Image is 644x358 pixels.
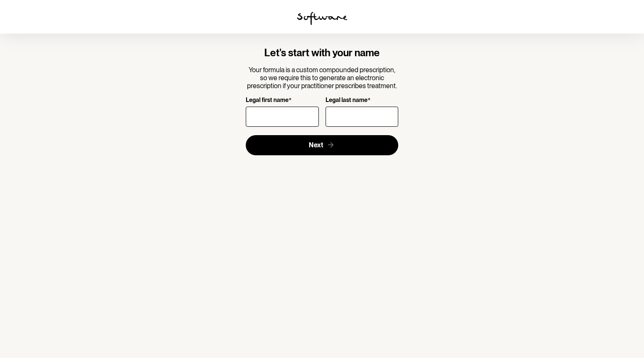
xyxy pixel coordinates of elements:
[246,66,398,90] p: Your formula is a custom compounded prescription, so we require this to generate an electronic pr...
[246,47,398,59] h4: Let's start with your name
[326,97,368,105] p: Legal last name
[297,12,347,25] img: software logo
[246,97,289,105] p: Legal first name
[309,141,323,149] span: Next
[246,135,398,155] button: Next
